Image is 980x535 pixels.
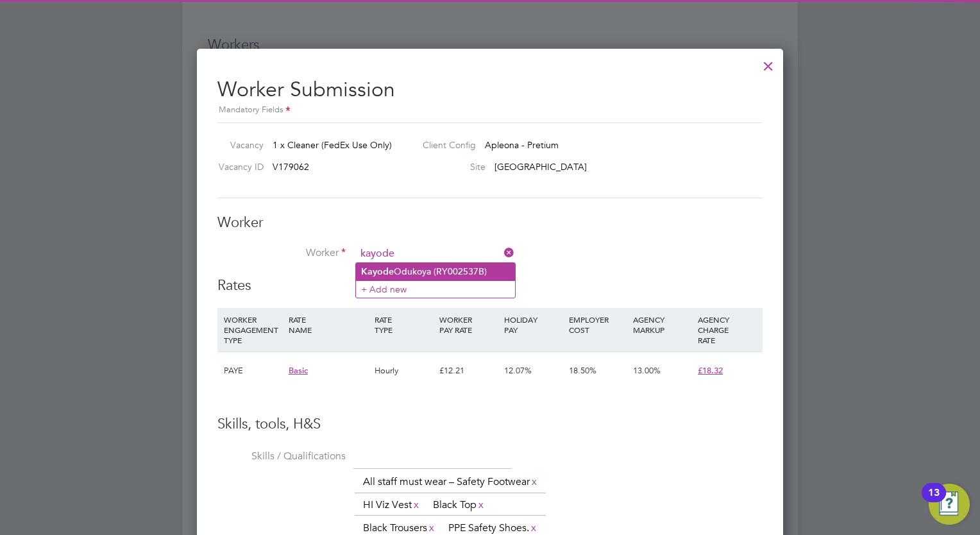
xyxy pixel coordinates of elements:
[928,493,940,509] div: 13
[436,308,501,341] div: WORKER PAY RATE
[273,161,309,173] span: V179062
[289,365,308,376] span: Basic
[485,139,559,151] span: Apleona - Pretium
[356,263,515,280] li: Odukoya (RY002537B)
[494,161,587,173] span: [GEOGRAPHIC_DATA]
[221,308,285,352] div: WORKER ENGAGEMENT TYPE
[428,497,491,514] li: Black Top
[212,161,264,173] label: Vacancy ID
[630,308,695,341] div: AGENCY MARKUP
[221,352,285,389] div: PAYE
[217,214,763,232] h3: Worker
[285,308,371,341] div: RATE NAME
[358,497,426,514] li: HI Viz Vest
[412,161,486,173] label: Site
[530,473,539,490] a: x
[273,139,392,151] span: 1 x Cleaner (FedEx Use Only)
[217,103,763,117] div: Mandatory Fields
[504,365,532,376] span: 12.07%
[698,365,723,376] span: £18.32
[356,280,515,298] li: + Add new
[412,139,476,151] label: Client Config
[217,276,763,295] h3: Rates
[217,450,346,463] label: Skills / Qualifications
[371,352,436,389] div: Hourly
[929,484,970,525] button: Open Resource Center, 13 new notifications
[477,497,486,513] a: x
[217,246,346,260] label: Worker
[633,365,661,376] span: 13.00%
[361,266,394,277] b: Kayode
[566,308,630,341] div: EMPLOYER COST
[217,415,763,434] h3: Skills, tools, H&S
[212,139,264,151] label: Vacancy
[371,308,436,341] div: RATE TYPE
[412,497,421,513] a: x
[358,473,544,491] li: All staff must wear – Safety Footwear
[217,67,763,117] h2: Worker Submission
[356,244,514,264] input: Search for...
[569,365,596,376] span: 18.50%
[436,352,501,389] div: £12.21
[501,308,566,341] div: HOLIDAY PAY
[695,308,759,352] div: AGENCY CHARGE RATE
